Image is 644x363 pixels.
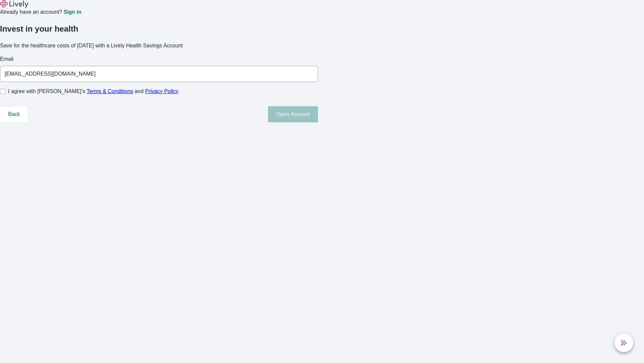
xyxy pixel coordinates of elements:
span: I agree with [PERSON_NAME]’s and [8,87,178,95]
svg: Lively AI Assistant [621,339,627,346]
a: Sign in [63,9,81,15]
button: chat [614,333,633,352]
a: Privacy Policy [145,88,179,94]
a: Terms & Conditions [87,88,133,94]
